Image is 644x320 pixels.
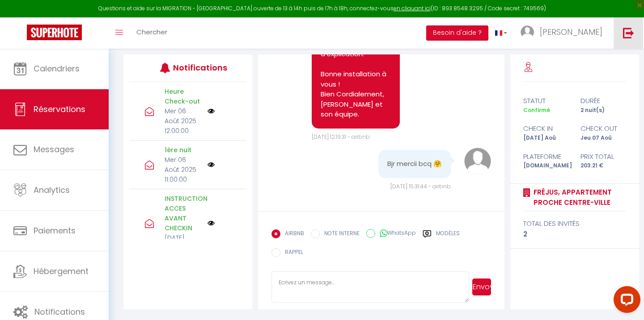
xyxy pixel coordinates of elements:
[464,148,491,175] img: avatar.png
[530,187,627,208] a: Fréjus, appartement proche centre-ville
[165,106,202,136] p: Mer 06 Août 2025 12:00:00
[540,26,602,37] span: [PERSON_NAME]
[517,151,575,162] div: Plateforme
[521,25,534,39] img: ...
[165,155,202,184] p: Mer 06 Août 2025 11:00:00
[375,229,416,239] label: WhatsApp
[517,134,575,142] div: [DATE] Aoû
[523,229,627,240] div: 2
[517,96,575,106] div: statut
[436,229,460,241] label: Modèles
[575,96,632,106] div: durée
[575,123,632,134] div: check out
[34,104,85,115] span: Réservations
[34,184,70,195] span: Analytics
[575,162,632,170] div: 203.21 €
[165,87,202,106] p: Heure Check-out
[165,233,202,253] p: [DATE] 12:01:00
[280,229,304,239] label: AIRBNB
[208,220,215,227] img: NO IMAGE
[280,248,303,258] label: RAPPEL
[208,108,215,115] img: NO IMAGE
[34,144,74,155] span: Messages
[34,225,76,236] span: Paiements
[387,159,442,169] pre: Bjr mercii bcq 🤗
[575,106,632,115] div: 2 nuit(s)
[575,151,632,162] div: Prix total
[623,27,634,38] img: logout
[173,58,222,78] h3: Notifications
[34,266,89,277] span: Hébergement
[394,4,431,12] a: en cliquant ici
[426,25,488,41] button: Besoin d'aide ?
[523,106,550,114] span: Confirmé
[472,278,491,295] button: Envoyer
[575,134,632,142] div: Jeu 07 Aoû
[312,133,370,141] span: [DATE] 12:19:31 - airbnb
[514,17,614,49] a: ... [PERSON_NAME]
[130,17,174,49] a: Chercher
[517,162,575,170] div: [DOMAIN_NAME]
[165,194,202,233] p: INSTRUCTION ACCES AVANT CHECKIN
[320,229,360,239] label: NOTE INTERNE
[27,25,82,40] img: Super Booking
[136,27,167,37] span: Chercher
[208,161,215,168] img: NO IMAGE
[523,218,627,229] div: total des invités
[606,283,644,320] iframe: LiveChat chat widget
[517,123,575,134] div: check in
[34,63,80,74] span: Calendriers
[165,145,202,155] p: 1ère nuit
[390,183,451,190] span: [DATE] 15:31:44 - airbnb
[34,306,85,317] span: Notifications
